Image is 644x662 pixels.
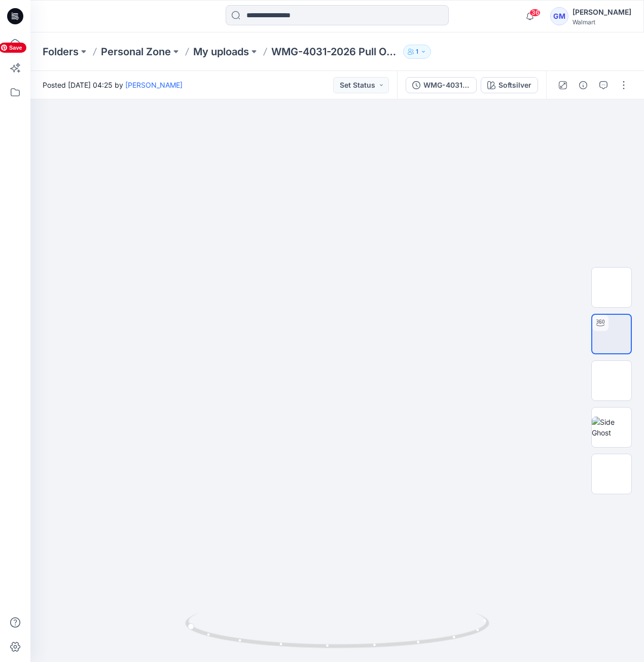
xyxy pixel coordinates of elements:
[573,6,631,18] div: [PERSON_NAME]
[575,77,591,93] button: Details
[406,77,477,93] button: WMG-4031-2026 Pull On Drawcord Wide Leg_Opt2-Softsilver
[125,81,183,89] a: [PERSON_NAME]
[403,45,431,59] button: 1
[573,18,631,26] div: Walmart
[592,417,631,438] img: Side Ghost
[481,77,538,93] button: Softsilver
[43,45,79,59] a: Folders
[550,7,568,25] div: GM
[423,80,470,91] div: WMG-4031-2026 Pull On Drawcord Wide Leg_Opt2-Softsilver
[193,45,249,59] a: My uploads
[498,80,531,91] div: Softsilver
[529,9,541,17] span: 36
[416,46,418,57] p: 1
[43,80,183,90] span: Posted [DATE] 04:25 by
[271,45,399,59] p: WMG-4031-2026 Pull On Drawcord Wide Leg_Opt2
[101,45,171,59] a: Personal Zone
